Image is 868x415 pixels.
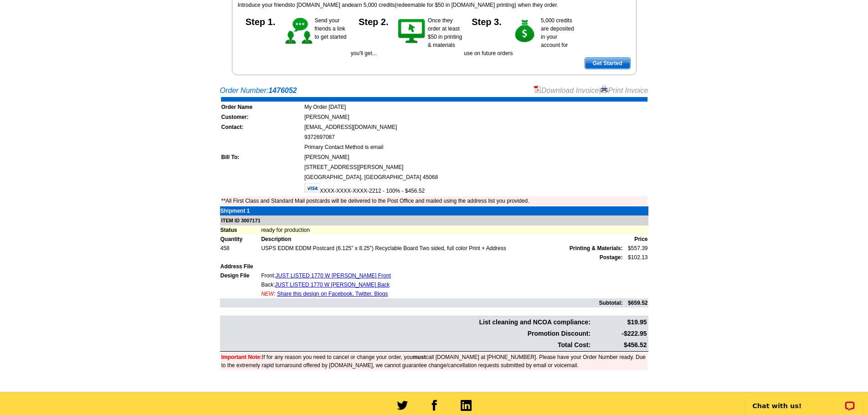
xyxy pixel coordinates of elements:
a: JUST LISTED 1770 W [PERSON_NAME] Back [275,282,390,288]
td: Customer: [221,113,303,122]
td: $659.52 [623,298,648,307]
span: Introduce your friends [238,2,291,8]
td: XXXX-XXXX-XXXX-2212 - 100% - $456.52 [304,183,647,195]
td: If for any reason you need to cancel or change your order, you call [DOMAIN_NAME] at [PHONE_NUMBE... [221,353,647,370]
td: -$222.95 [592,328,647,339]
td: Bill To: [221,153,303,162]
td: My Order [DATE] [304,102,647,112]
td: ready for production [261,225,648,235]
div: | [534,85,648,96]
strong: Postage: [600,254,623,261]
td: Contact: [221,123,303,132]
h5: Step 3. [464,16,509,26]
td: 458 [220,244,261,253]
a: Get Started [585,57,631,69]
span: earn 5,000 credits [351,2,395,8]
font: Important Note: [221,354,262,360]
img: small-print-icon.gif [601,86,608,93]
td: [PERSON_NAME] [304,153,647,162]
td: Promotion Discount: [221,328,591,339]
td: Price [623,235,648,244]
td: 9372697087 [304,133,647,142]
td: Subtotal: [220,298,623,307]
h5: Step 2. [351,16,396,26]
td: **All First Class and Standard Mail postcards will be delivered to the Post Office and mailed usi... [221,196,647,205]
td: Front: [261,271,623,280]
td: Order Name [221,102,303,112]
a: Print Invoice [601,87,648,94]
a: JUST LISTED 1770 W [PERSON_NAME] Front [276,272,391,279]
span: 5,000 credits are deposited in your account for use on future orders [464,17,574,56]
td: [STREET_ADDRESS][PERSON_NAME] [304,163,647,172]
td: Design File [220,271,261,280]
td: $456.52 [592,340,647,350]
td: $557.39 [623,244,648,253]
td: Primary Contact Method is email [304,143,647,152]
img: small-pdf-icon.gif [534,86,541,93]
td: Shipment 1 [220,206,261,215]
img: step-3.gif [509,16,541,46]
td: Total Cost: [221,340,591,350]
td: [PERSON_NAME] [304,113,647,122]
iframe: LiveChat chat widget [740,386,868,415]
span: Get Started [585,58,630,69]
td: $102.13 [623,253,648,262]
td: Quantity [220,235,261,244]
b: must [413,354,426,360]
span: Once they order at least $50 in printing & materials you'll get... [351,17,462,56]
td: Address File [220,262,261,271]
a: Share this design on Facebook, Twitter, Blogs [277,291,388,297]
p: to [DOMAIN_NAME] and (redeemable for $50 in [DOMAIN_NAME] printing) when they order. [238,1,631,9]
td: List cleaning and NCOA compliance: [221,317,591,328]
span: NEW: [261,291,275,297]
td: [GEOGRAPHIC_DATA], [GEOGRAPHIC_DATA] 45068 [304,173,647,182]
a: Download Invoice [534,87,599,94]
td: $19.95 [592,317,647,328]
td: ITEM ID 3007171 [220,215,648,226]
span: Printing & Materials: [570,244,623,252]
td: [EMAIL_ADDRESS][DOMAIN_NAME] [304,123,647,132]
img: step-1.gif [283,16,315,46]
div: Order Number: [220,85,648,96]
img: visa.gif [304,183,320,193]
h5: Step 1. [238,16,283,26]
td: USPS EDDM EDDM Postcard (6.125" x 8.25") Recyclable Board Two sided, full color Print + Address [261,244,623,253]
td: Description [261,235,623,244]
img: step-2.gif [396,16,428,46]
strong: 1476052 [268,87,297,94]
span: Send your friends a link to get started [315,17,347,40]
td: Back: [261,280,623,289]
td: Status [220,225,261,235]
